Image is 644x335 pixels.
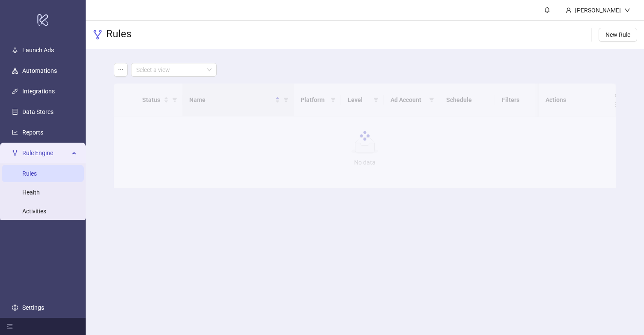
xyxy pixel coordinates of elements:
div: [PERSON_NAME] [572,6,624,15]
a: Reports [22,129,43,136]
a: Automations [22,67,57,74]
span: Rule Engine [22,144,69,162]
button: New Rule [599,28,637,42]
a: Activities [22,208,46,215]
span: fork [92,30,103,40]
a: Settings [22,304,44,311]
span: ellipsis [118,67,124,73]
span: fork [12,150,18,156]
a: Launch Ads [22,47,54,54]
a: Data Stores [22,108,54,115]
h3: Rules [106,27,131,42]
span: down [624,7,630,13]
a: Rules [22,170,37,177]
span: New Rule [605,31,630,38]
span: bell [544,7,550,13]
span: user [566,7,572,13]
span: menu-fold [7,323,13,329]
a: Health [22,189,40,196]
a: Integrations [22,88,55,95]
